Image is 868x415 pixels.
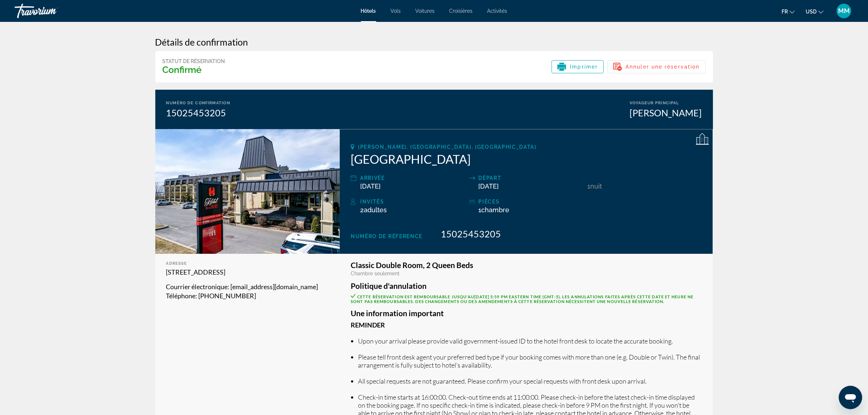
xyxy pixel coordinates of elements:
[834,3,853,19] button: User Menu
[782,9,788,15] span: fr
[607,60,705,73] button: Annuler une réservation
[474,294,560,299] span: [DATE] 5:59 PM Eastern Time (GMT-5)
[228,283,318,291] span: : [EMAIL_ADDRESS][DOMAIN_NAME]
[351,152,702,166] h2: [GEOGRAPHIC_DATA]
[360,206,387,214] span: 2
[358,337,702,345] li: Upon your arrival please provide valid government-issued ID to the hotel front desk to locate the...
[163,58,225,64] div: Statut de réservation
[360,182,381,190] span: [DATE]
[351,261,702,269] h3: Classic Double Room, 2 Queen Beds
[364,206,387,214] span: Adultes
[839,386,862,409] iframe: Bouton de lancement de la fenêtre de messagerie
[587,182,590,190] span: 1
[482,206,510,214] span: Chambre
[351,294,693,304] span: Cette réservation est remboursable jusqu'au . Les annulations faites après cette date et heure ne...
[806,9,817,15] span: USD
[166,292,196,300] span: Téléphone
[607,62,705,70] a: Annuler une réservation
[155,36,713,47] h3: Détails de confirmation
[351,309,702,317] h3: Une information important
[630,107,702,118] div: [PERSON_NAME]
[479,182,499,190] span: [DATE]
[351,233,423,239] span: Numéro de réference
[441,228,501,239] span: 15025453205
[351,271,400,276] span: Chambre seulement
[479,174,584,182] div: Départ
[15,1,87,20] a: Travorium
[358,377,702,385] li: All special requests are not guaranteed. Please confirm your special requests with front desk upo...
[630,101,702,105] div: Voyageur principal
[626,64,700,70] span: Annuler une réservation
[552,60,604,73] button: Imprimer
[479,197,584,206] div: pièces
[416,8,435,14] a: Voitures
[166,261,329,266] div: Adresse
[166,268,329,277] p: [STREET_ADDRESS]
[163,64,225,75] h3: Confirmé
[196,292,256,300] span: : [PHONE_NUMBER]
[166,283,228,291] span: Courrier électronique
[166,107,230,118] div: 15025453205
[351,321,385,329] b: Reminder
[838,7,850,15] span: MM
[360,174,465,182] div: Arrivée
[479,206,510,214] span: 1
[570,64,598,70] span: Imprimer
[391,8,401,14] a: Vols
[351,282,702,290] h3: Politique d'annulation
[806,6,824,17] button: Change currency
[782,6,795,17] button: Change language
[360,197,465,206] div: Invités
[487,8,507,14] a: Activités
[358,353,702,369] li: Please tell front desk agent your preferred bed type if your booking comes with more than one (e....
[449,8,473,14] a: Croisières
[361,8,376,14] a: Hôtels
[166,101,230,105] div: Numéro de confirmation
[358,144,537,150] span: [PERSON_NAME], [GEOGRAPHIC_DATA], [GEOGRAPHIC_DATA]
[590,182,602,190] span: nuit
